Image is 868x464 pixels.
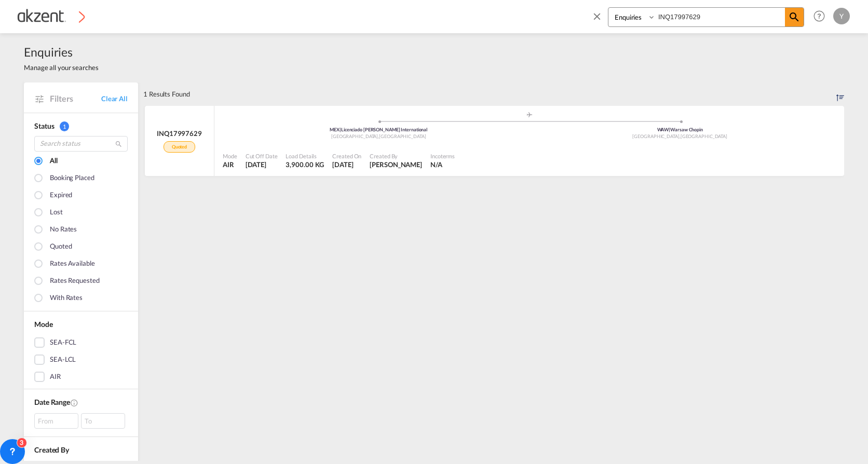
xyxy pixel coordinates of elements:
[331,133,379,139] span: [GEOGRAPHIC_DATA]
[680,133,681,139] span: ,
[430,152,455,160] div: Incoterms
[101,94,128,103] a: Clear All
[785,8,804,26] span: icon-magnify
[34,136,128,152] input: Search status
[332,160,353,169] span: [DATE]
[810,7,833,26] div: Help
[332,152,361,160] div: Created On
[378,133,379,139] span: ,
[164,141,195,153] div: Quoted
[50,354,76,365] div: SEA-LCL
[788,11,801,23] md-icon: icon-magnify
[50,337,76,348] div: SEA-FCL
[24,44,99,60] span: Enquiries
[24,63,99,72] span: Manage all your searches
[223,152,237,160] div: Mode
[115,140,123,148] md-icon: icon-magnify
[330,127,427,132] span: MEX Licenciado [PERSON_NAME] International
[833,8,850,24] div: Y
[246,160,266,169] span: [DATE]
[591,7,608,32] span: icon-close
[143,106,844,182] div: INQ17997629Quoted assets/icons/custom/ship-fill.svgassets/icons/custom/roll-o-plane.svgOriginLice...
[632,133,680,139] span: [GEOGRAPHIC_DATA]
[50,276,100,287] div: Rates Requested
[34,354,128,365] md-checkbox: SEA-LCL
[332,160,361,169] div: 4 Mar 2025
[286,152,324,160] div: Load Details
[50,156,58,167] div: All
[34,413,128,429] span: From To
[810,7,828,25] span: Help
[60,121,69,131] span: 1
[50,258,95,270] div: Rates available
[81,413,125,429] div: To
[430,160,442,169] div: N/A
[34,413,78,429] div: From
[34,121,54,130] span: Status
[34,372,128,382] md-checkbox: AIR
[523,112,536,117] md-icon: assets/icons/custom/roll-o-plane.svg
[370,160,422,169] span: [PERSON_NAME]
[379,133,426,139] span: [GEOGRAPHIC_DATA]
[370,160,422,169] div: Yazmin Ríos
[143,83,190,105] div: 1 Results Found
[286,160,324,169] div: 3,900.00 KG
[681,133,727,139] span: [GEOGRAPHIC_DATA]
[34,445,69,454] span: Created By
[656,8,785,26] input: Enter Inquiry Number
[657,127,703,132] span: WAW Warsaw Chopin
[50,93,101,104] span: Filters
[16,5,86,28] img: c72fcea0ad0611ed966209c23b7bd3dd.png
[50,224,77,236] div: No rates
[50,372,61,382] div: AIR
[370,152,422,160] div: Created By
[70,399,78,407] md-icon: Created On
[246,160,278,169] div: 4 Mar 2025
[34,398,70,406] span: Date Range
[340,127,341,132] span: |
[50,207,63,219] div: Lost
[34,337,128,348] md-checkbox: SEA-FCL
[50,190,72,201] div: Expired
[223,160,237,169] div: AIR
[836,83,844,105] div: Sort by: Created on
[591,10,603,22] md-icon: icon-close
[157,129,202,138] div: INQ17997629
[50,293,83,304] div: With rates
[50,173,94,184] div: Booking placed
[50,241,72,253] div: Quoted
[34,320,53,329] span: Mode
[246,152,278,160] div: Cut Off Date
[669,127,670,132] span: |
